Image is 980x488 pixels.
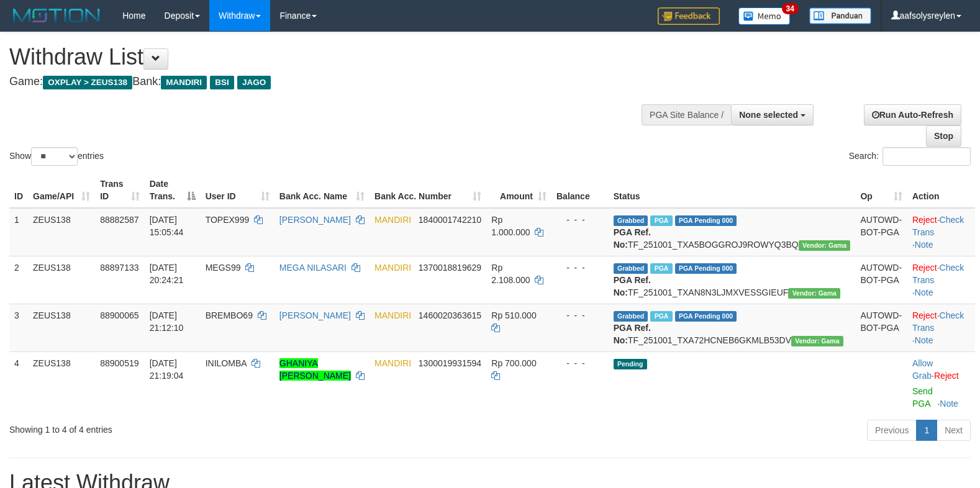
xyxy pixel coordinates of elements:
td: ZEUS138 [28,208,95,256]
span: BSI [210,76,234,89]
td: TF_251001_TXAN8N3LJMXVESSGIEUF [609,256,856,304]
a: [PERSON_NAME] [279,215,351,225]
span: JAGO [237,76,271,89]
span: Copy 1300019931594 to clipboard [419,358,481,368]
input: Search: [882,147,971,166]
a: GHANIYA [PERSON_NAME] [279,358,351,381]
span: PGA Pending [675,215,737,226]
span: Rp 700.000 [491,358,536,368]
td: · · [907,304,975,351]
th: Status [609,173,856,208]
select: Showentries [31,147,78,166]
span: Rp 510.000 [491,310,536,320]
span: 34 [782,3,799,14]
td: 1 [9,208,28,256]
span: Grabbed [614,215,648,226]
b: PGA Ref. No: [614,275,651,297]
span: 88882587 [100,215,138,225]
td: 2 [9,256,28,304]
th: Amount: activate to sort column ascending [486,173,551,208]
img: panduan.png [809,7,871,24]
img: MOTION_logo.png [9,6,104,25]
span: BREMBO69 [206,310,253,320]
span: PGA Pending [675,311,737,322]
th: Bank Acc. Name: activate to sort column ascending [274,173,370,208]
a: Reject [912,215,937,225]
span: MANDIRI [374,310,411,320]
span: MANDIRI [374,263,411,273]
div: - - - [556,214,604,226]
a: Note [915,240,933,250]
td: AUTOWD-BOT-PGA [855,304,907,351]
th: Game/API: activate to sort column ascending [28,173,95,208]
div: - - - [556,309,604,322]
span: PGA Pending [675,263,737,274]
span: Vendor URL: https://trx31.1velocity.biz [791,336,843,346]
span: Rp 1.000.000 [491,215,530,237]
a: Stop [926,125,961,147]
td: · · [907,208,975,256]
b: PGA Ref. No: [614,323,651,345]
span: [DATE] 15:05:44 [150,215,184,237]
td: 3 [9,304,28,351]
button: None selected [731,104,814,125]
span: Copy 1460020363615 to clipboard [419,310,481,320]
span: Pending [614,359,647,369]
a: Allow Grab [912,358,933,381]
img: Button%20Memo.svg [738,7,791,25]
h1: Withdraw List [9,45,641,70]
td: · · [907,256,975,304]
span: 88900519 [100,358,138,368]
a: Run Auto-Refresh [864,104,961,125]
a: MEGA NILASARI [279,263,347,273]
span: 88897133 [100,263,138,273]
span: MANDIRI [374,215,411,225]
td: ZEUS138 [28,304,95,351]
th: Op: activate to sort column ascending [855,173,907,208]
span: MEGS99 [206,263,241,273]
span: Marked by aafsolysreylen [650,263,672,274]
span: Vendor URL: https://trx31.1velocity.biz [788,288,840,299]
a: Next [937,420,971,441]
th: Bank Acc. Number: activate to sort column ascending [370,173,486,208]
th: Balance [551,173,609,208]
th: User ID: activate to sort column ascending [201,173,274,208]
a: Reject [934,371,959,381]
span: TOPEX999 [206,215,250,225]
span: None selected [739,110,798,120]
a: Check Trans [912,215,964,237]
th: Trans ID: activate to sort column ascending [95,173,145,208]
a: 1 [916,420,937,441]
span: Grabbed [614,311,648,322]
span: [DATE] 20:24:21 [150,263,184,285]
a: Check Trans [912,310,964,333]
a: Note [940,399,958,409]
td: ZEUS138 [28,351,95,415]
h4: Game: Bank: [9,76,641,88]
th: Date Trans.: activate to sort column descending [145,173,201,208]
a: Check Trans [912,263,964,285]
td: TF_251001_TXA72HCNEB6GKMLB53DV [609,304,856,351]
td: TF_251001_TXA5BOGGROJ9ROWYQ3BQ [609,208,856,256]
span: Vendor URL: https://trx31.1velocity.biz [799,240,851,251]
a: Note [915,287,933,297]
label: Show entries [9,147,104,166]
span: OXPLAY > ZEUS138 [43,76,132,89]
td: AUTOWD-BOT-PGA [855,208,907,256]
span: MANDIRI [161,76,207,89]
span: Marked by aafnoeunsreypich [650,215,672,226]
td: · [907,351,975,415]
span: Grabbed [614,263,648,274]
span: Marked by aaftanly [650,311,672,322]
a: Previous [867,420,917,441]
label: Search: [849,147,971,166]
span: Rp 2.108.000 [491,263,530,285]
div: Showing 1 to 4 of 4 entries [9,418,399,436]
b: PGA Ref. No: [614,227,651,250]
span: INILOMBA [206,358,247,368]
span: [DATE] 21:19:04 [150,358,184,381]
a: Send PGA [912,386,933,409]
span: Copy 1840001742210 to clipboard [419,215,481,225]
a: Note [915,335,933,345]
span: Copy 1370018819629 to clipboard [419,263,481,273]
